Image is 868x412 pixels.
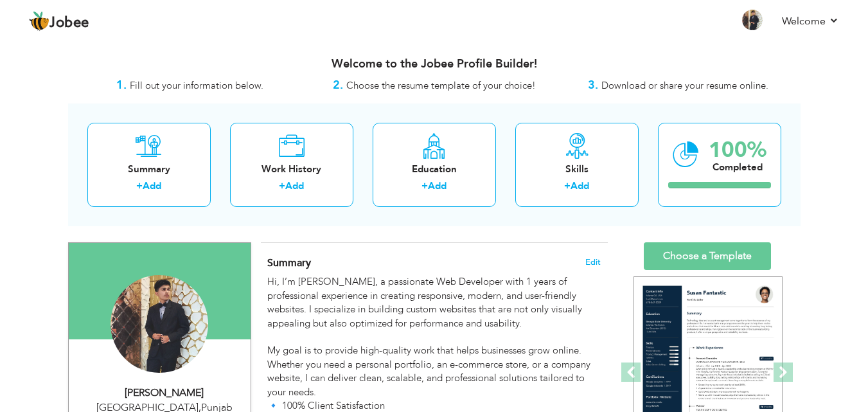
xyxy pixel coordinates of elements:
span: Summary [267,256,311,270]
a: Add [285,179,304,192]
div: Skills [526,163,628,176]
img: Mohid Shahbaz [111,275,208,373]
a: Welcome [782,13,839,29]
div: Completed [709,161,766,174]
img: jobee.io [29,11,49,31]
label: + [564,179,571,193]
div: [PERSON_NAME] [78,386,251,400]
div: Work History [240,163,343,176]
div: My goal is to provide high-quality work that helps businesses grow online. Whether you need a per... [267,344,600,399]
a: Add [428,179,447,192]
a: Add [571,179,589,192]
span: Edit [585,258,601,267]
h3: Welcome to the Jobee Profile Builder! [68,58,801,71]
span: Jobee [49,16,89,30]
label: + [279,179,285,193]
strong: 2. [333,77,343,93]
span: Fill out your information below. [130,79,263,92]
strong: 3. [588,77,598,93]
div: 100% [709,139,766,161]
label: + [421,179,428,193]
span: Choose the resume template of your choice! [346,79,536,92]
span: Download or share your resume online. [601,79,768,92]
a: Add [143,179,161,192]
div: Summary [98,163,200,176]
h4: Adding a summary is a quick and easy way to highlight your experience and interests. [267,256,600,269]
div: Education [383,163,486,176]
strong: 1. [116,77,127,93]
img: Profile Img [742,10,763,30]
a: Jobee [29,11,89,31]
a: Choose a Template [644,242,771,270]
label: + [136,179,143,193]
